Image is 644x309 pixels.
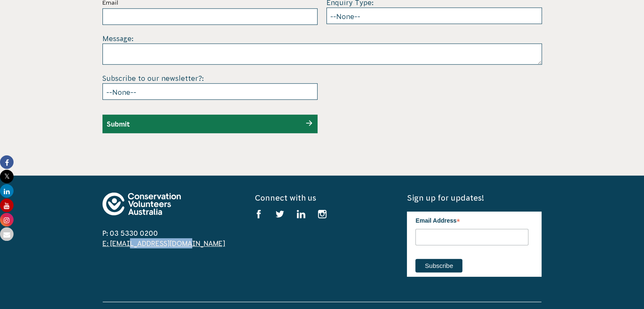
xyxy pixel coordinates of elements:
div: Subscribe to our newsletter?: [102,73,318,100]
a: P: 03 5330 0200 [102,229,158,237]
div: Message: [102,33,542,65]
h5: Connect with us [254,193,389,203]
input: Subscribe [415,259,462,273]
img: logo-footer.svg [102,193,181,215]
h5: Sign up for updates! [407,193,542,203]
a: E: [EMAIL_ADDRESS][DOMAIN_NAME] [102,240,225,247]
select: Subscribe to our newsletter? [102,83,318,100]
select: Enquiry Type [326,8,542,24]
iframe: reCAPTCHA [326,73,455,106]
label: Email Address [415,212,528,228]
input: Submit [107,120,130,128]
